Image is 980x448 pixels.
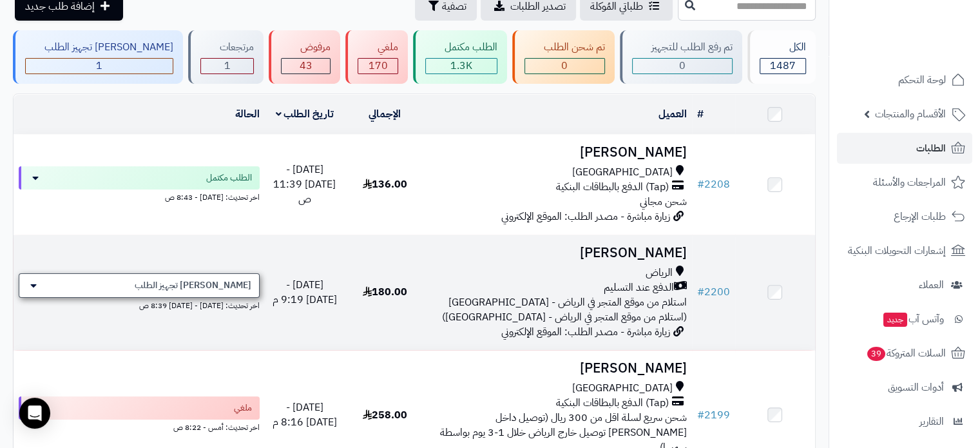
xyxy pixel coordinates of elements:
div: تم رفع الطلب للتجهيز [632,40,733,55]
span: [DATE] - [DATE] 11:39 ص [273,162,336,207]
span: زيارة مباشرة - مصدر الطلب: الموقع الإلكتروني [501,209,670,224]
a: المراجعات والأسئلة [837,167,972,198]
a: وآتس آبجديد [837,304,972,335]
span: (Tap) الدفع بالبطاقات البنكية [556,180,669,195]
span: [PERSON_NAME] تجهيز الطلب [135,279,251,292]
div: اخر تحديث: [DATE] - 8:43 ص [19,190,260,203]
h3: [PERSON_NAME] [430,246,686,260]
a: العميل [658,106,687,122]
span: [DATE] - [DATE] 9:19 م [273,277,337,307]
div: 0 [633,59,732,73]
span: 258.00 [363,407,407,423]
span: (Tap) الدفع بالبطاقات البنكية [556,396,669,411]
span: التقارير [919,413,944,431]
a: # [697,106,704,122]
span: طلبات الإرجاع [894,208,946,226]
span: 43 [300,58,312,73]
span: [GEOGRAPHIC_DATA] [572,165,673,180]
a: الطلب مكتمل 1.3K [410,30,510,84]
div: الطلب مكتمل [425,40,497,55]
span: جديد [883,313,907,327]
div: Open Intercom Messenger [19,398,50,429]
span: زيارة مباشرة - مصدر الطلب: الموقع الإلكتروني [501,324,670,340]
span: # [697,177,704,192]
a: [PERSON_NAME] تجهيز الطلب 1 [10,30,186,84]
a: السلات المتروكة39 [837,338,972,369]
a: #2200 [697,284,730,300]
a: مرفوض 43 [266,30,343,84]
a: العملاء [837,269,972,300]
a: تاريخ الطلب [276,106,334,122]
div: ملغي [358,40,398,55]
span: الرياض [646,266,673,280]
span: 170 [368,58,387,73]
a: أدوات التسويق [837,372,972,403]
a: #2199 [697,407,730,423]
span: ملغي [234,402,252,414]
span: إشعارات التحويلات البنكية [848,242,946,260]
h3: [PERSON_NAME] [430,145,686,160]
span: 180.00 [363,284,407,300]
span: السلات المتروكة [866,344,946,362]
div: الكل [760,40,806,55]
a: تم شحن الطلب 0 [510,30,617,84]
span: 1 [224,58,231,73]
div: 43 [282,59,330,73]
div: اخر تحديث: أمس - 8:22 ص [19,420,260,433]
span: # [697,407,704,423]
span: أدوات التسويق [888,378,944,396]
h3: [PERSON_NAME] [430,361,686,376]
div: مرتجعات [200,40,254,55]
span: 1 [96,58,102,73]
a: الكل1487 [745,30,818,84]
span: استلام من موقع المتجر في الرياض - [GEOGRAPHIC_DATA] (استلام من موقع المتجر في الرياض - [GEOGRAPHI... [442,295,687,325]
a: مرتجعات 1 [186,30,266,84]
div: مرفوض [281,40,331,55]
a: الإجمالي [369,106,401,122]
span: المراجعات والأسئلة [873,173,946,191]
span: 1.3K [450,58,472,73]
div: تم شحن الطلب [524,40,605,55]
span: شحن مجاني [640,194,687,209]
span: [GEOGRAPHIC_DATA] [572,381,673,396]
span: # [697,284,704,300]
span: لوحة التحكم [898,71,946,89]
a: تم رفع الطلب للتجهيز 0 [617,30,745,84]
span: 136.00 [363,177,407,192]
div: 1 [26,59,173,73]
div: 1 [201,59,253,73]
div: 0 [525,59,604,73]
span: 0 [561,58,568,73]
span: الدفع عند التسليم [604,280,674,295]
div: اخر تحديث: [DATE] - [DATE] 8:39 ص [19,298,260,311]
span: 39 [867,347,885,361]
a: لوحة التحكم [837,64,972,95]
a: طلبات الإرجاع [837,201,972,232]
span: وآتس آب [882,310,944,328]
div: 1272 [426,59,497,73]
a: الطلبات [837,133,972,164]
span: 0 [679,58,686,73]
div: 170 [358,59,397,73]
a: ملغي 170 [343,30,410,84]
a: التقارير [837,406,972,437]
span: [DATE] - [DATE] 8:16 م [273,400,337,430]
span: الأقسام والمنتجات [875,105,946,123]
a: الحالة [235,106,260,122]
span: 1487 [770,58,796,73]
span: الطلب مكتمل [206,171,252,184]
div: [PERSON_NAME] تجهيز الطلب [25,40,173,55]
a: #2208 [697,177,730,192]
span: الطلبات [916,139,946,157]
span: العملاء [919,276,944,294]
a: إشعارات التحويلات البنكية [837,235,972,266]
